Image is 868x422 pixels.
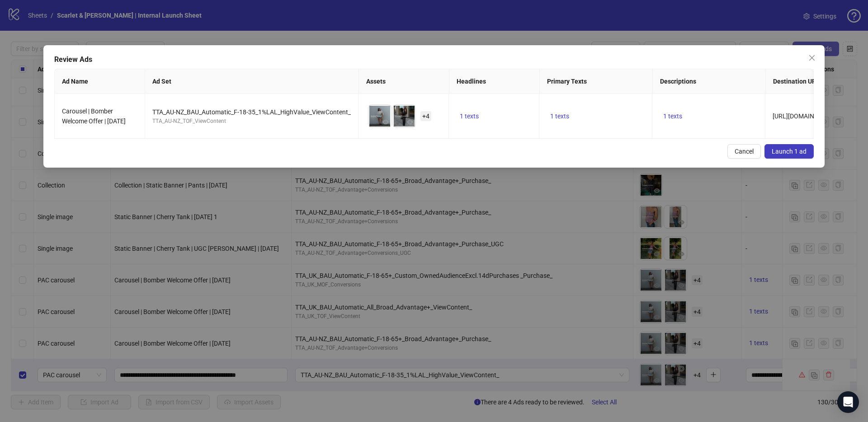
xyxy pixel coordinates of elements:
img: Asset 2 [393,105,415,127]
span: 1 texts [460,113,479,120]
button: Close [805,51,819,65]
button: Preview [380,117,391,127]
button: Preview [405,117,415,127]
div: TTA_AU-NZ_TOF_ViewContent [152,117,351,126]
button: 1 texts [456,111,482,122]
div: TTA_AU-NZ_BAU_Automatic_F-18-35_1%LAL_HighValue_ViewContent_ [152,107,351,117]
span: 1 texts [550,113,569,120]
button: Launch 1 ad [764,144,814,159]
th: Primary Texts [540,69,653,94]
span: Cancel [735,148,754,155]
span: eye [407,119,413,125]
button: Cancel [727,144,761,159]
img: Asset 1 [368,105,391,127]
button: 1 texts [547,111,573,122]
span: + 4 [420,111,431,121]
th: Ad Name [55,69,145,94]
div: Review Ads [54,54,814,65]
th: Descriptions [653,69,766,94]
th: Ad Set [145,69,359,94]
th: Assets [359,69,449,94]
span: [URL][DOMAIN_NAME] [773,113,836,120]
span: Carousel | Bomber Welcome Offer | [DATE] [62,108,126,125]
th: Headlines [449,69,540,94]
div: Open Intercom Messenger [837,391,859,413]
span: Launch 1 ad [772,148,807,155]
span: eye [382,119,389,125]
span: 1 texts [663,113,682,120]
button: 1 texts [660,111,686,122]
span: close [808,54,816,61]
